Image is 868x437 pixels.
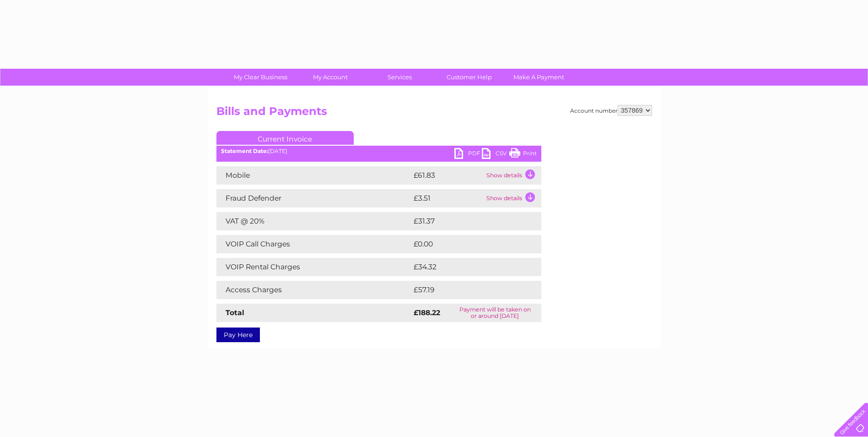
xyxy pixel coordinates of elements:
a: Pay Here [216,328,260,342]
a: Services [362,69,437,86]
td: £61.83 [411,166,484,185]
div: Account number [570,105,652,116]
td: £0.00 [411,235,520,253]
td: VOIP Rental Charges [216,258,411,276]
a: My Clear Business [223,69,298,86]
td: Show details [484,189,541,208]
td: £34.32 [411,258,523,276]
b: Statement Date: [221,147,268,154]
td: VAT @ 20% [216,212,411,230]
h2: Bills and Payments [216,105,652,122]
td: Mobile [216,166,411,185]
td: Show details [484,166,541,185]
td: £3.51 [411,189,484,208]
a: Make A Payment [501,69,577,86]
a: Current Invoice [216,131,354,145]
td: Payment will be taken on or around [DATE] [449,304,541,322]
td: £31.37 [411,212,522,230]
div: [DATE] [216,148,541,154]
strong: £188.22 [414,308,440,317]
td: £57.19 [411,281,522,299]
a: Print [509,148,537,161]
td: VOIP Call Charges [216,235,411,253]
td: Fraud Defender [216,189,411,208]
strong: Total [226,308,244,317]
td: Access Charges [216,281,411,299]
a: My Account [292,69,368,86]
a: CSV [482,148,509,161]
a: Customer Help [431,69,507,86]
a: PDF [454,148,482,161]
